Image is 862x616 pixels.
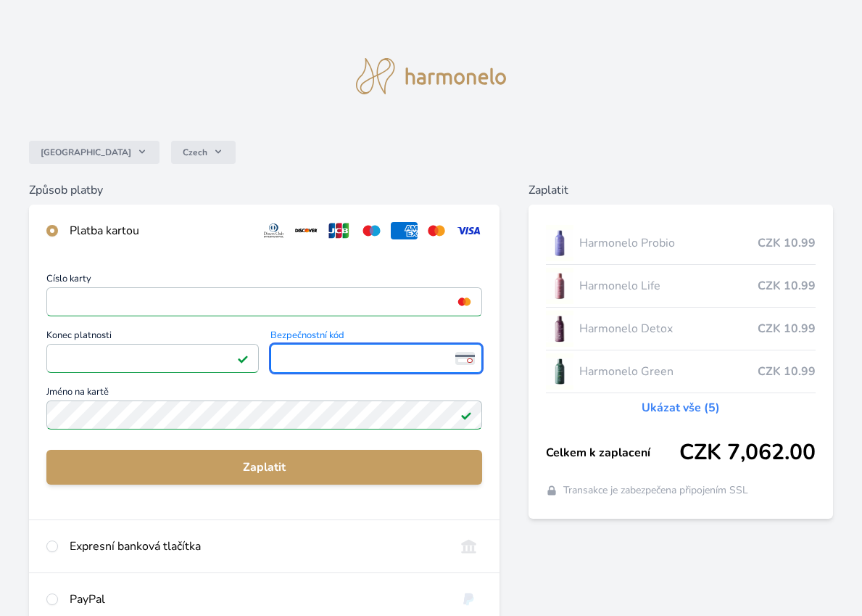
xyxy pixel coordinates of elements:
[53,348,252,369] iframe: Iframe pro datum vypršení platnosti
[455,295,474,308] img: mc
[460,409,472,421] img: Platné pole
[183,147,207,158] span: Czech
[455,591,482,608] img: paypal.svg
[46,387,482,401] span: Jméno na kartě
[46,274,482,287] span: Číslo karty
[58,459,471,476] span: Zaplatit
[758,234,816,252] span: CZK 10.99
[758,277,816,295] span: CZK 10.99
[546,353,573,390] img: CLEAN_GREEN_se_stinem_x-lo.jpg
[70,538,444,555] div: Expresní banková tlačítka
[326,222,352,239] img: jcb.svg
[579,234,758,252] span: Harmonelo Probio
[277,348,476,369] iframe: Iframe pro bezpečnostní kód
[579,277,758,295] span: Harmonelo Life
[579,320,758,337] span: Harmonelo Detox
[546,268,573,304] img: CLEAN_LIFE_se_stinem_x-lo.jpg
[29,181,500,199] h6: Způsob platby
[546,311,573,347] img: DETOX_se_stinem_x-lo.jpg
[46,331,259,344] span: Konec platnosti
[642,399,720,416] a: Ukázat vše (5)
[423,222,450,239] img: mc.svg
[391,222,418,239] img: amex.svg
[270,331,483,344] span: Bezpečnostní kód
[455,538,482,555] img: onlineBanking_CZ.svg
[563,483,748,498] span: Transakce je zabezpečena připojením SSL
[41,147,131,158] span: [GEOGRAPHIC_DATA]
[29,141,159,164] button: [GEOGRAPHIC_DATA]
[358,222,385,239] img: maestro.svg
[46,401,482,430] input: Jméno na kartěPlatné pole
[70,591,444,608] div: PayPal
[53,292,476,312] iframe: Iframe pro číslo karty
[546,444,679,461] span: Celkem k zaplacení
[758,320,816,337] span: CZK 10.99
[293,222,320,239] img: discover.svg
[579,363,758,380] span: Harmonelo Green
[356,58,507,94] img: logo.svg
[237,353,249,364] img: Platné pole
[260,222,287,239] img: diners.svg
[455,222,482,239] img: visa.svg
[70,222,249,239] div: Platba kartou
[546,225,573,261] img: CLEAN_PROBIO_se_stinem_x-lo.jpg
[679,440,816,466] span: CZK 7,062.00
[529,181,833,199] h6: Zaplatit
[171,141,236,164] button: Czech
[46,450,482,485] button: Zaplatit
[758,363,816,380] span: CZK 10.99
